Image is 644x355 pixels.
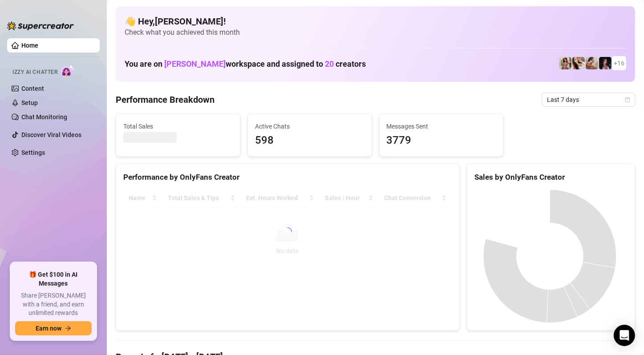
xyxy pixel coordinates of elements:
[586,57,598,69] img: Kayla (@kaylathaylababy)
[283,227,292,236] span: loading
[599,57,612,69] img: Baby (@babyyyybellaa)
[12,68,57,77] span: Izzy AI Chatter
[125,28,626,37] span: Check what you achieved this month
[123,171,452,183] div: Performance by OnlyFans Creator
[559,57,571,69] img: Avry (@avryjennervip)
[21,99,38,106] a: Setup
[325,59,334,69] span: 20
[116,93,215,106] h4: Performance Breakdown
[21,85,44,92] a: Content
[125,59,366,69] h1: You are on workspace and assigned to creators
[15,270,92,288] span: 🎁 Get $100 in AI Messages
[625,97,630,102] span: calendar
[21,42,38,49] a: Home
[255,121,365,131] span: Active Chats
[164,59,226,69] span: [PERSON_NAME]
[15,291,92,318] span: Share [PERSON_NAME] with a friend, and earn unlimited rewards
[387,132,496,149] span: 3779
[21,149,45,156] a: Settings
[123,121,233,131] span: Total Sales
[21,113,67,121] a: Chat Monitoring
[125,15,626,28] h4: 👋 Hey, [PERSON_NAME] !
[614,58,624,68] span: + 16
[15,321,92,335] button: Earn nowarrow-right
[21,131,81,138] a: Discover Viral Videos
[474,171,628,183] div: Sales by OnlyFans Creator
[614,325,635,346] div: Open Intercom Messenger
[255,132,365,149] span: 598
[65,325,71,331] span: arrow-right
[7,21,74,30] img: logo-BBDzfeDw.svg
[547,93,630,106] span: Last 7 days
[572,57,585,69] img: Avry (@avryjennerfree)
[36,325,61,332] span: Earn now
[61,65,75,77] img: AI Chatter
[387,121,496,131] span: Messages Sent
